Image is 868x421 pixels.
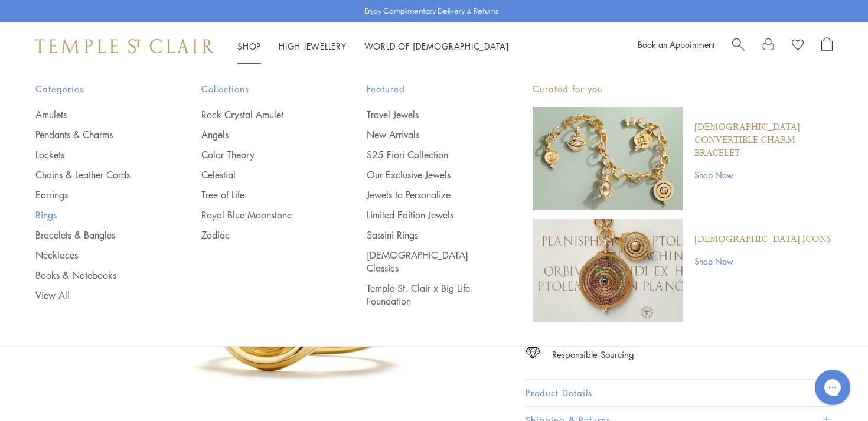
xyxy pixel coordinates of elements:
a: Shop Now [694,168,833,181]
p: Curated for you [533,81,833,96]
a: Tree of Life [201,188,320,201]
span: Collections [201,81,320,96]
a: Our Exclusive Jewels [367,168,485,181]
a: Royal Blue Moonstone [201,208,320,221]
a: Search [732,37,745,55]
a: Color Theory [201,148,320,161]
p: Enjoy Complimentary Delivery & Returns [364,5,498,17]
a: Open Shopping Bag [821,37,833,55]
a: Temple St. Clair x Big Life Foundation [367,282,485,308]
a: Books & Notebooks [35,269,154,282]
a: Limited Edition Jewels [367,208,485,221]
a: Earrings [35,188,154,201]
a: Pendants & Charms [35,128,154,141]
a: Rings [35,208,154,221]
a: Celestial [201,168,320,181]
div: Responsible Sourcing [552,347,634,362]
a: New Arrivals [367,128,485,141]
a: Chains & Leather Cords [35,168,154,181]
a: View All [35,289,154,302]
a: View Wishlist [792,37,804,55]
a: S25 Fiori Collection [367,148,485,161]
span: Categories [35,81,154,96]
a: Shop Now [694,254,831,267]
a: Sassini Rings [367,229,485,241]
iframe: Gorgias live chat messenger [809,365,856,409]
button: Product Details [526,380,833,406]
a: Travel Jewels [367,108,485,121]
a: Bracelets & Bangles [35,229,154,241]
a: Jewels to Personalize [367,188,485,201]
a: [DEMOGRAPHIC_DATA] Icons [694,233,831,246]
a: Necklaces [35,249,154,262]
a: Angels [201,128,320,141]
img: Temple St. Clair [35,39,214,53]
a: ShopShop [237,40,261,52]
a: Rock Crystal Amulet [201,108,320,121]
a: Amulets [35,108,154,121]
a: High JewelleryHigh Jewellery [279,40,347,52]
a: World of [DEMOGRAPHIC_DATA]World of [DEMOGRAPHIC_DATA] [364,40,509,52]
a: [DEMOGRAPHIC_DATA] Convertible Charm Bracelet [694,121,833,160]
a: Book an Appointment [638,38,714,50]
a: Zodiac [201,229,320,241]
img: icon_sourcing.svg [526,347,540,359]
a: Lockets [35,148,154,161]
nav: Main navigation [237,39,509,54]
span: Featured [367,81,485,96]
a: [DEMOGRAPHIC_DATA] Classics [367,249,485,275]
